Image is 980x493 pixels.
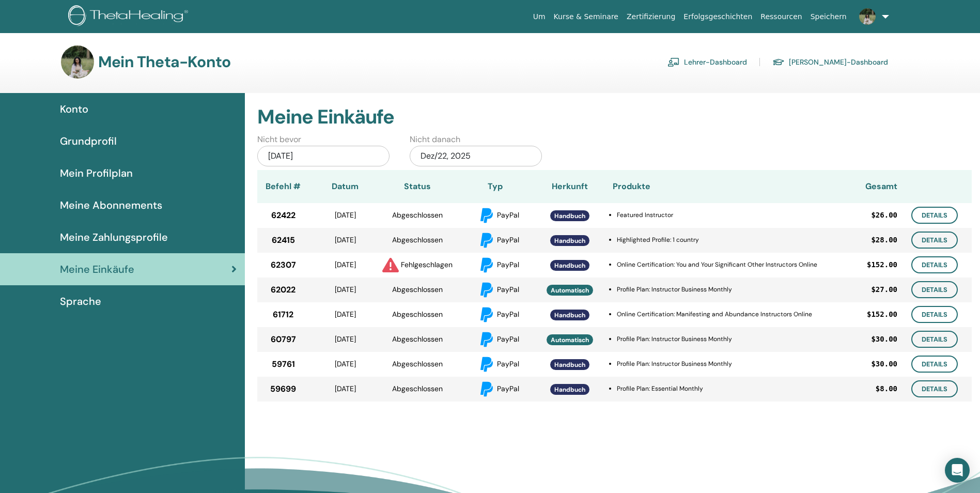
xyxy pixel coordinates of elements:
[98,53,230,71] h3: Mein Theta-Konto
[667,54,747,70] a: Lehrer-Dashboard
[392,235,443,244] span: Abgeschlossen
[270,383,296,395] span: 59699
[309,284,381,295] div: [DATE]
[876,235,897,245] span: 28.00
[381,170,454,203] th: Status
[60,133,117,149] span: Grundprofil
[478,331,495,348] img: paypal.svg
[272,358,295,371] span: 59761
[867,259,871,270] span: $
[551,286,589,295] span: Automatisch
[497,235,519,244] span: PayPal
[603,170,830,203] th: Produkte
[454,170,536,203] th: Typ
[876,383,880,394] span: $
[392,384,443,393] span: Abgeschlossen
[871,359,875,369] span: $
[410,133,460,146] label: Nicht danach
[271,333,296,346] span: 60797
[392,334,443,344] span: Abgeschlossen
[497,359,519,368] span: PayPal
[60,261,134,277] span: Meine Einkäufe
[271,209,295,222] span: 62422
[497,334,519,343] span: PayPal
[60,229,168,245] span: Meine Zahlungsprofile
[876,359,897,369] span: 30.00
[911,331,958,348] a: Details
[309,359,381,369] div: [DATE]
[257,170,309,203] th: Befehl #
[617,260,830,269] li: Online Certification: You and Your Significant Other Instructors Online
[60,101,88,117] span: Konto
[478,306,495,323] img: paypal.svg
[60,197,162,213] span: Meine Abonnements
[497,210,519,219] span: PayPal
[617,384,830,393] li: Profile Plan: Essential Monthly
[772,58,785,67] img: graduation-cap.svg
[529,7,550,26] a: Um
[392,359,443,368] span: Abgeschlossen
[554,261,585,270] span: Handbuch
[617,285,830,294] li: Profile Plan: Instructor Business Monthly
[478,207,495,224] img: paypal.svg
[309,334,381,345] div: [DATE]
[876,334,897,345] span: 30.00
[551,336,589,344] span: Automatisch
[911,306,958,323] a: Details
[392,285,443,294] span: Abgeschlossen
[497,383,519,393] span: PayPal
[911,232,958,249] a: Details
[272,234,295,246] span: 62415
[871,259,897,270] span: 152.00
[617,359,830,368] li: Profile Plan: Instructor Business Monthly
[410,146,542,166] div: Dez/22, 2025
[617,210,830,220] li: Featured Instructor
[554,212,585,220] span: Handbuch
[617,310,830,319] li: Online Certification: Manifesting and Abundance Instructors Online
[271,259,296,271] span: 62307
[911,281,958,298] a: Details
[871,235,875,245] span: $
[478,232,495,249] img: paypal.svg
[880,383,897,394] span: 8.00
[61,45,94,79] img: default.jpg
[309,383,381,394] div: [DATE]
[554,386,585,394] span: Handbuch
[60,294,101,309] span: Sprache
[497,284,519,294] span: PayPal
[271,284,295,296] span: 62022
[911,256,958,273] a: Details
[478,381,495,397] img: paypal.svg
[911,356,958,373] a: Details
[867,309,871,320] span: $
[554,361,585,369] span: Handbuch
[257,105,972,129] h2: Meine Einkäufe
[536,170,603,203] th: Herkunft
[859,8,876,25] img: default.jpg
[679,7,756,26] a: Erfolgsgeschichten
[554,311,585,319] span: Handbuch
[550,7,623,26] a: Kurse & Seminare
[945,458,970,483] div: Open Intercom Messenger
[756,7,806,26] a: Ressourcen
[623,7,679,26] a: Zertifizierung
[392,310,443,319] span: Abgeschlossen
[871,309,897,320] span: 152.00
[871,210,875,221] span: $
[382,257,399,273] img: triangle-exclamation-solid.svg
[617,334,830,344] li: Profile Plan: Instructor Business Monthly
[478,282,495,298] img: paypal.svg
[60,165,133,181] span: Mein Profilplan
[554,237,585,245] span: Handbuch
[772,54,888,70] a: [PERSON_NAME]-Dashboard
[392,210,443,220] span: Abgeschlossen
[911,380,958,397] a: Details
[257,146,390,166] div: [DATE]
[911,207,958,224] a: Details
[401,259,453,269] span: Fehlgeschlagen
[257,133,301,146] label: Nicht bevor
[871,284,875,295] span: $
[68,5,192,28] img: logo.png
[309,235,381,245] div: [DATE]
[497,259,519,269] span: PayPal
